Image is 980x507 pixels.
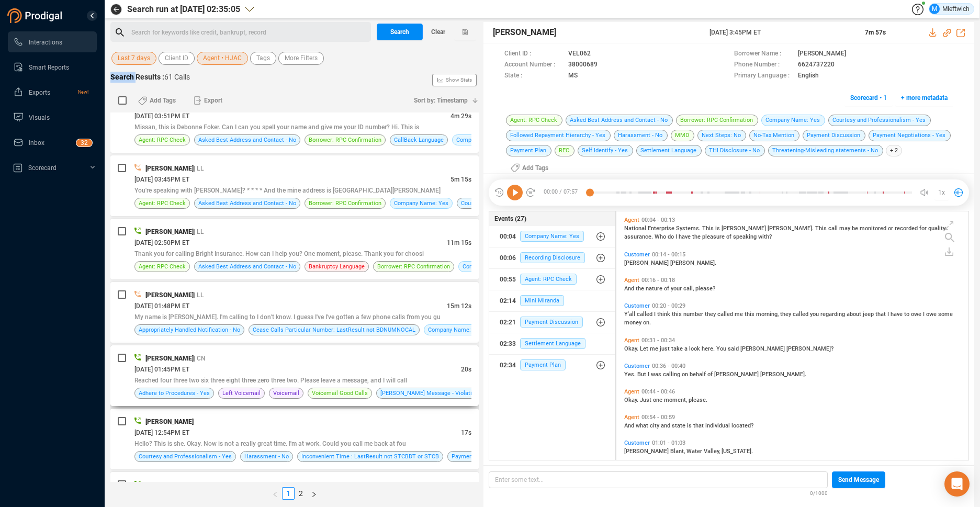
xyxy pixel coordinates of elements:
li: Visuals [8,107,97,128]
span: [PERSON_NAME] [145,165,194,172]
sup: 32 [76,139,92,147]
span: call, [683,285,695,292]
span: Voicemail [273,388,299,398]
span: Agent: RPC Check [520,274,577,285]
span: | CN [194,355,206,362]
span: [PERSON_NAME] [722,225,768,232]
span: on. [643,319,651,326]
a: ExportsNew! [13,82,88,103]
a: 1 [283,488,294,499]
span: Account Number : [504,60,563,71]
button: Clear [423,24,454,40]
button: right [307,487,321,500]
span: Agent • HJAC [203,52,242,65]
span: Asked Best Address and Contact - No [198,135,296,145]
span: Tags [256,52,270,65]
div: 00:55 [500,271,516,288]
span: Company Name: Yes [520,231,584,242]
div: 00:04 [500,228,516,245]
span: morning, [756,311,780,318]
span: regarding [820,311,847,318]
span: + more metadata [901,89,948,106]
span: Customer [624,302,650,309]
span: 00:14 - 00:15 [650,251,688,258]
span: money [624,319,643,326]
span: Enterprise [648,225,676,232]
span: [PERSON_NAME]? [786,345,833,352]
span: Search [390,24,409,40]
span: Followed Repayment Hierarchy - Yes [506,130,611,141]
span: the [636,285,646,292]
div: 02:34 [500,357,516,374]
span: of [664,285,671,292]
span: VEL062 [568,49,591,60]
span: left [272,491,278,498]
span: Payment Plan [506,145,551,156]
span: Search Results : [110,73,164,81]
span: I [675,233,679,240]
span: [DATE] 12:54PM ET [134,429,189,436]
span: Send Message [838,471,879,488]
span: they [705,311,717,318]
span: I [887,311,891,318]
span: Company Name: Yes [428,325,482,335]
span: just [660,345,671,352]
span: Mini Miranda [520,295,564,306]
span: Let [640,345,650,352]
span: Company Name: No [463,262,514,272]
span: me [735,311,745,318]
span: behalf [690,371,707,378]
span: Agent: RPC Check [139,135,186,145]
span: Harassment - No [614,130,668,141]
span: My name is [PERSON_NAME]. I'm calling to I don't know. I guess I've I've gotten a few phone calls... [134,313,441,321]
li: 2 [295,487,307,500]
button: Scorecard • 1 [844,89,893,106]
p: 3 [81,139,84,150]
span: Courtesy and Professionalism - Yes [139,452,232,461]
span: moment, [664,397,689,403]
span: about [847,311,863,318]
span: Inbox [29,139,44,147]
span: speaking [733,233,758,240]
span: Phone Number : [734,60,793,71]
span: And [624,285,636,292]
span: Left Voicemail [222,388,261,398]
span: Sort by: Timestamp [414,92,468,109]
span: recorded [895,225,919,232]
span: Search run at [DATE] 02:35:05 [127,3,240,16]
span: Export [204,92,222,109]
div: [PERSON_NAME]| CN[DATE] 01:45PM ET20sReached four three two six three eight three zero three two.... [110,345,479,406]
button: 02:14Mini Miranda [489,290,615,311]
span: located? [731,422,753,429]
span: assurance. [624,233,655,240]
span: No-Tax Mention [749,130,799,141]
span: [DATE] 02:50PM ET [134,239,189,246]
span: jeep [863,311,875,318]
span: Courtesy and Professionalism - Yes [461,198,554,208]
span: individual [705,422,731,429]
button: Add Tags [504,160,555,176]
button: Last 7 days [111,52,156,65]
span: [PERSON_NAME] [145,228,194,235]
span: MMD [671,130,694,141]
li: Exports [8,82,97,103]
span: Borrower: RPC Confirmation [676,115,758,126]
span: Settlement Language [520,338,585,349]
span: 6624737220 [798,60,835,71]
span: You're speaking with [PERSON_NAME]? * * * * And the mine address is [GEOGRAPHIC_DATA][PERSON_NAME] [134,187,441,194]
a: Visuals [13,107,88,128]
span: Recording Disclosure [520,252,585,263]
span: 1x [938,184,945,201]
button: 02:34Payment Plan [489,355,615,376]
span: Clear [431,24,445,40]
span: Borrower: RPC Confirmation [377,262,450,272]
div: 02:33 [500,335,516,352]
span: Client ID : [504,49,563,60]
span: please? [695,285,715,292]
span: on [682,371,690,378]
span: of [726,233,733,240]
span: [PERSON_NAME]. [760,371,806,378]
span: [DATE] 3:45PM ET [709,28,852,37]
span: + 2 [886,145,902,156]
span: Company Name: Yes [761,115,825,126]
